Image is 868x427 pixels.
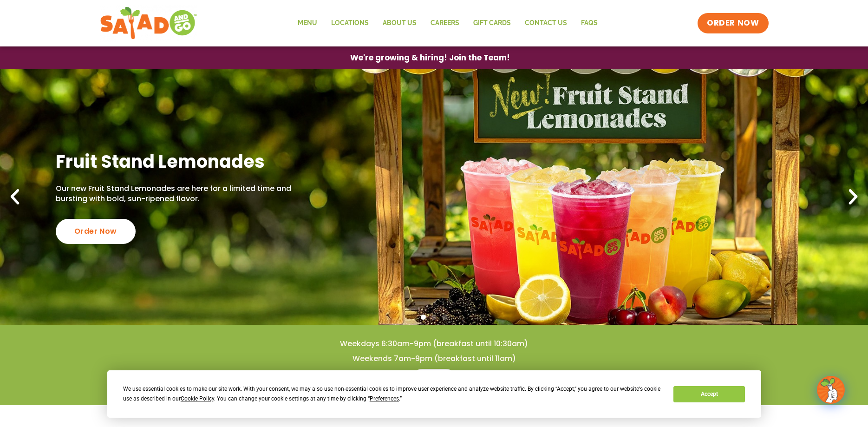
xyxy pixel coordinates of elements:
a: Menu [411,369,457,391]
span: Cookie Policy [181,395,214,402]
div: Cookie Consent Prompt [107,370,761,418]
h2: Fruit Stand Lemonades [56,150,324,173]
div: Next slide [843,187,863,207]
a: ORDER NOW [698,13,768,33]
a: Menu [291,13,324,34]
a: Contact Us [518,13,574,34]
h4: Weekends 7am-9pm (breakfast until 11am) [19,354,849,364]
p: Our new Fruit Stand Lemonades are here for a limited time and bursting with bold, sun-ripened fla... [56,184,324,204]
img: wpChatIcon [818,377,844,403]
span: Go to slide 1 [421,315,426,320]
a: Locations [324,13,376,34]
a: About Us [376,13,424,34]
span: Go to slide 3 [442,315,447,320]
a: We're growing & hiring! Join the Team! [336,47,524,69]
span: Go to slide 2 [431,315,437,320]
div: Order Now [56,219,136,244]
span: We're growing & hiring! Join the Team! [350,54,510,62]
div: We use essential cookies to make our site work. With your consent, we may also use non-essential ... [123,384,662,404]
h4: Weekdays 6:30am-9pm (breakfast until 10:30am) [19,339,849,349]
nav: Menu [291,13,605,34]
span: Preferences [370,395,399,402]
a: GIFT CARDS [466,13,518,34]
div: Previous slide [5,187,25,207]
span: ORDER NOW [707,18,759,29]
button: Accept [673,386,745,402]
a: FAQs [574,13,605,34]
a: Careers [424,13,466,34]
img: new-SAG-logo-768×292 [100,5,198,42]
